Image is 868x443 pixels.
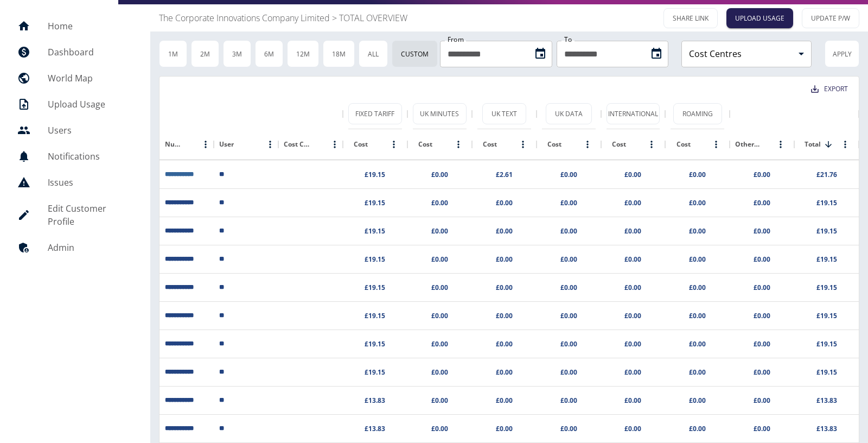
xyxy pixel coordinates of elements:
[560,226,577,236] a: £0.00
[496,170,513,179] a: £2.61
[624,339,641,349] a: £0.00
[689,396,706,405] a: £0.00
[816,226,837,236] a: £19.15
[624,368,641,377] a: £0.00
[450,136,467,153] button: Menu
[560,170,577,179] a: £0.00
[794,129,859,160] div: Total
[560,198,577,207] a: £0.00
[560,368,577,377] a: £0.00
[496,396,513,405] a: £0.00
[761,137,776,152] button: Sort
[418,140,432,149] div: Cost
[689,424,706,433] a: £0.00
[560,396,577,405] a: £0.00
[802,8,859,28] button: UPDATE P/W
[816,339,837,349] a: £19.15
[560,283,577,292] a: £0.00
[735,140,761,149] div: Other Costs
[754,339,770,349] a: £0.00
[9,39,142,65] a: Dashboard
[365,226,385,236] a: £19.15
[482,103,526,124] button: UK Text
[624,255,641,264] a: £0.00
[601,129,666,160] div: Cost
[754,255,770,264] a: £0.00
[431,368,448,377] a: £0.00
[431,198,448,207] a: £0.00
[262,136,278,153] button: Menu
[754,424,770,433] a: £0.00
[323,40,355,67] button: 18M
[673,103,722,124] button: Roaming
[607,103,660,124] button: International
[689,283,706,292] a: £0.00
[472,129,537,160] div: Cost
[529,43,551,65] button: Choose date, selected date is 1 Jul 2025
[676,140,691,149] div: Cost
[816,198,837,207] a: £19.15
[624,311,641,320] a: £0.00
[816,311,837,320] a: £19.15
[546,103,592,124] button: UK Data
[386,136,402,153] button: Menu
[365,424,385,433] a: £13.83
[816,368,837,377] a: £19.15
[689,198,706,207] a: £0.00
[431,396,448,405] a: £0.00
[159,129,214,160] div: Number
[754,226,770,236] a: £0.00
[48,20,133,33] h5: Home
[407,129,472,160] div: Cost
[483,140,497,149] div: Cost
[191,40,219,67] button: 2M
[365,396,385,405] a: £13.83
[365,368,385,377] a: £19.15
[816,396,837,405] a: £13.83
[431,339,448,349] a: £0.00
[624,170,641,179] a: £0.00
[821,137,836,152] button: Sort
[837,136,853,153] button: Menu
[365,283,385,292] a: £19.15
[754,396,770,405] a: £0.00
[182,137,197,152] button: Sort
[754,198,770,207] a: £0.00
[496,339,513,349] a: £0.00
[9,13,142,39] a: Home
[816,424,837,433] a: £13.83
[515,136,531,153] button: Menu
[816,255,837,264] a: £19.15
[612,140,626,149] div: Cost
[287,40,319,67] button: 12M
[564,36,572,42] label: To
[48,176,133,189] h5: Issues
[497,137,512,152] button: Sort
[365,198,385,207] a: £19.15
[560,255,577,264] a: £0.00
[802,79,857,99] button: Export
[48,202,133,228] h5: Edit Customer Profile
[560,424,577,433] a: £0.00
[9,195,142,235] a: Edit Customer Profile
[496,198,513,207] a: £0.00
[496,226,513,236] a: £0.00
[365,339,385,349] a: £19.15
[343,129,407,160] div: Cost
[708,136,724,153] button: Menu
[159,40,187,67] button: 1M
[431,255,448,264] a: £0.00
[365,170,385,179] a: £19.15
[348,103,402,124] button: Fixed Tariff
[359,40,388,67] button: All
[726,8,793,28] a: UPLOAD USAGE
[431,424,448,433] a: £0.00
[9,65,142,91] a: World Map
[626,137,641,152] button: Sort
[754,368,770,377] a: £0.00
[431,226,448,236] a: £0.00
[48,124,133,137] h5: Users
[496,283,513,292] a: £0.00
[255,40,283,67] button: 6M
[48,46,133,59] h5: Dashboard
